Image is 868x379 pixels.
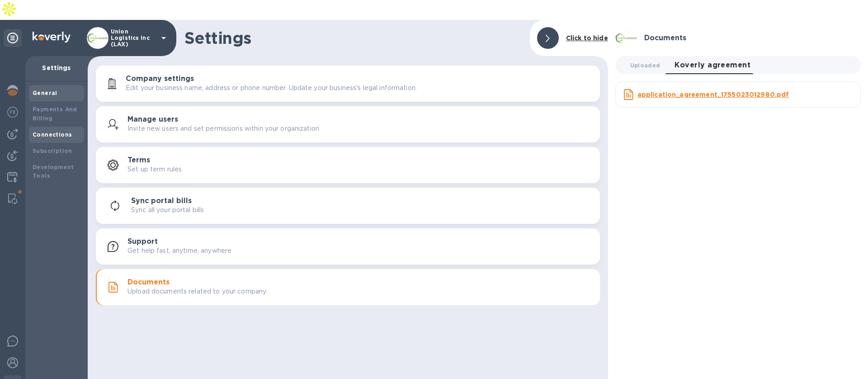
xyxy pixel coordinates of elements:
[127,165,182,174] p: Set up term rules
[96,66,600,102] button: Company settingsEdit your business name, address or phone number. Update your business's legal in...
[96,147,600,183] button: TermsSet up term rules
[33,90,57,96] b: General
[7,172,18,183] img: Credit hub
[127,246,231,256] p: Get help fast, anytime, anywhere
[127,124,321,133] p: Invite new users and set permissions within your organization.
[33,106,77,122] b: Payments And Billing
[184,28,523,47] h1: Settings
[127,278,170,287] h3: Documents
[33,63,80,72] p: Settings
[637,91,789,98] u: application_agreement_1755023012980.pdf
[127,287,267,296] p: Upload documents related to your company.
[4,29,22,47] div: Unpin categories
[96,106,600,142] button: Manage usersInvite new users and set permissions within your organization.
[96,188,600,224] button: Sync portal billsSync all your portal bills
[96,269,600,305] button: DocumentsUpload documents related to your company.
[131,197,192,205] h3: Sync portal bills
[675,59,750,71] span: Koverly agreement
[127,237,158,246] h3: Support
[127,115,178,124] h3: Manage users
[126,83,417,93] p: Edit your business name, address or phone number. Update your business's legal information.
[126,75,194,83] h3: Company settings
[33,147,72,154] b: Subscription
[33,131,72,138] b: Connections
[96,228,600,265] button: SupportGet help fast, anytime, anywhere
[7,107,18,118] img: Foreign exchange
[33,32,71,43] img: Logo
[127,156,150,165] h3: Terms
[566,34,608,42] b: Click to hide
[33,164,74,180] b: Development Tools
[630,61,660,70] span: Uploaded
[644,34,686,43] h3: Documents
[131,205,204,215] p: Sync all your portal bills
[111,28,156,47] p: Union Logistics Inc (LAX)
